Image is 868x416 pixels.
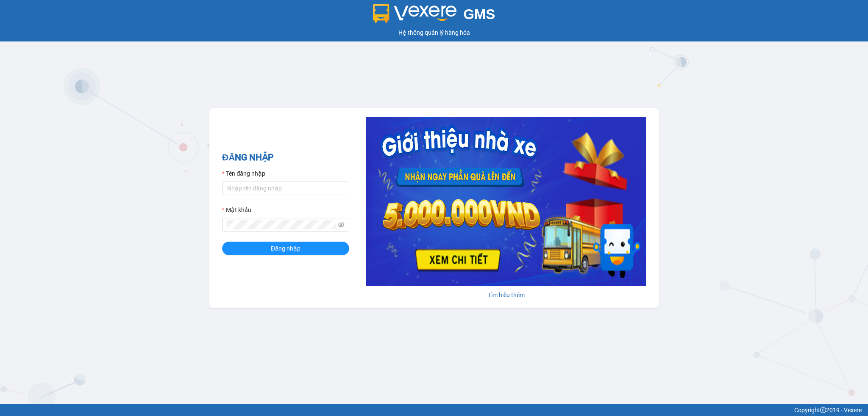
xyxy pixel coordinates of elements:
[463,6,495,22] span: GMS
[227,220,337,229] input: Mật khẩu
[373,13,495,19] a: GMS
[222,151,349,165] h2: ĐĂNG NHẬP
[222,205,251,215] label: Mật khẩu
[222,182,349,195] input: Tên đăng nhập
[366,290,646,300] div: Tìm hiểu thêm
[6,405,862,415] div: Copyright 2019 - Vexere
[820,407,826,413] span: copyright
[2,28,866,37] div: Hệ thống quản lý hàng hóa
[222,242,349,255] button: Đăng nhập
[222,169,265,178] label: Tên đăng nhập
[338,222,344,228] span: eye-invisible
[373,4,457,23] img: logo 2
[366,117,646,286] img: banner-0
[271,244,300,253] span: Đăng nhập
